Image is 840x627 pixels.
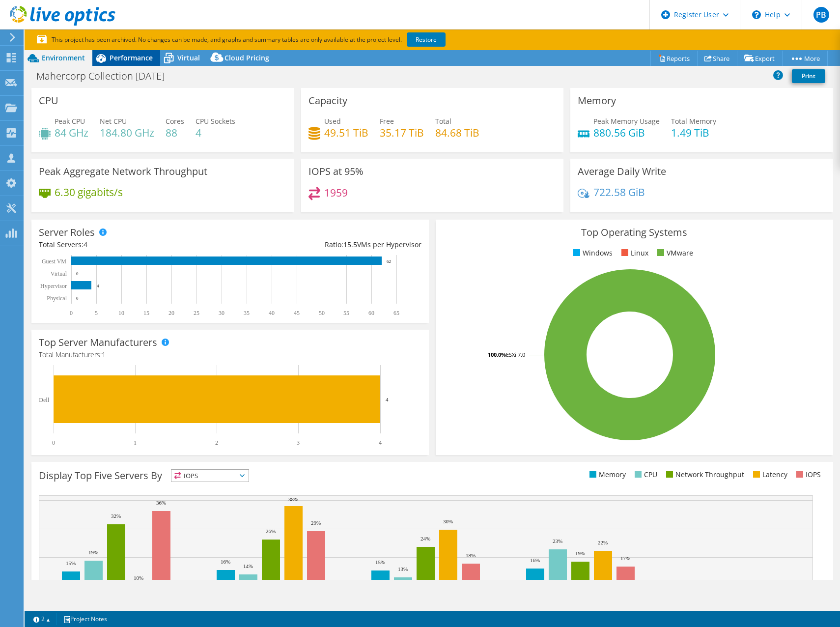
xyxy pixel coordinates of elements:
[171,470,249,482] span: IOPS
[650,51,698,66] a: Reports
[488,351,506,358] tspan: 100.0%
[156,500,166,506] text: 36%
[619,248,648,258] li: Linux
[27,613,57,625] a: 2
[466,552,476,558] text: 18%
[266,528,276,534] text: 26%
[102,350,106,359] span: 1
[575,550,585,556] text: 19%
[324,116,341,126] span: Used
[110,53,153,62] span: Performance
[215,439,218,446] text: 2
[813,7,829,23] span: PB
[70,310,73,316] text: 0
[387,259,391,264] text: 62
[39,95,58,106] h3: CPU
[55,187,123,198] h4: 6.30 gigabits/s
[380,127,424,138] h4: 35.17 TiB
[794,469,821,480] li: IOPS
[97,284,99,288] text: 4
[752,10,761,19] svg: \n
[368,310,374,316] text: 60
[435,127,479,138] h4: 84.68 TiB
[792,69,825,83] a: Print
[782,51,828,66] a: More
[375,559,385,565] text: 15%
[443,227,826,238] h3: Top Operating Systems
[343,240,357,249] span: 15.5
[664,469,744,480] li: Network Throughput
[143,310,149,316] text: 15
[196,116,235,126] span: CPU Sockets
[593,187,645,198] h4: 722.58 GiB
[40,283,67,289] text: Hypervisor
[134,575,143,581] text: 10%
[386,397,389,402] text: 4
[737,51,783,66] a: Export
[697,51,737,66] a: Share
[166,116,184,126] span: Cores
[420,536,430,541] text: 24%
[84,240,87,249] span: 4
[578,166,666,177] h3: Average Daily Write
[88,549,98,555] text: 19%
[221,559,230,565] text: 16%
[598,540,608,545] text: 22%
[324,187,348,198] h4: 1959
[294,310,300,316] text: 45
[379,439,382,446] text: 4
[751,469,787,480] li: Latency
[224,53,269,62] span: Cloud Pricing
[166,127,184,138] h4: 88
[39,349,421,360] h4: Total Manufacturers:
[308,95,347,106] h3: Capacity
[393,310,399,316] text: 65
[308,166,364,177] h3: IOPS at 95%
[319,310,325,316] text: 50
[530,557,540,563] text: 16%
[39,239,230,250] div: Total Servers:
[55,116,85,126] span: Peak CPU
[288,496,298,502] text: 38%
[655,248,693,258] li: VMware
[42,258,66,265] text: Guest VM
[39,227,95,238] h3: Server Roles
[593,127,660,138] h4: 880.56 GiB
[435,116,451,126] span: Total
[219,310,224,316] text: 30
[671,127,716,138] h4: 1.49 TiB
[398,566,408,572] text: 13%
[632,469,657,480] li: CPU
[39,337,157,348] h3: Top Server Manufacturers
[380,116,394,126] span: Free
[100,116,127,126] span: Net CPU
[571,248,613,258] li: Windows
[343,310,349,316] text: 55
[95,310,98,316] text: 5
[230,239,421,250] div: Ratio: VMs per Hypervisor
[118,310,124,316] text: 10
[297,439,300,446] text: 3
[66,560,76,566] text: 15%
[194,310,199,316] text: 25
[39,397,49,403] text: Dell
[196,127,235,138] h4: 4
[269,310,275,316] text: 40
[620,555,630,561] text: 17%
[55,127,88,138] h4: 84 GHz
[39,166,207,177] h3: Peak Aggregate Network Throughput
[324,127,368,138] h4: 49.51 TiB
[244,310,250,316] text: 35
[593,116,660,126] span: Peak Memory Usage
[168,310,174,316] text: 20
[243,563,253,569] text: 14%
[506,351,525,358] tspan: ESXi 7.0
[37,34,518,45] p: This project has been archived. No changes can be made, and graphs and summary tables are only av...
[177,53,200,62] span: Virtual
[76,296,79,301] text: 0
[407,32,446,47] a: Restore
[553,538,562,544] text: 23%
[578,95,616,106] h3: Memory
[443,518,453,524] text: 30%
[671,116,716,126] span: Total Memory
